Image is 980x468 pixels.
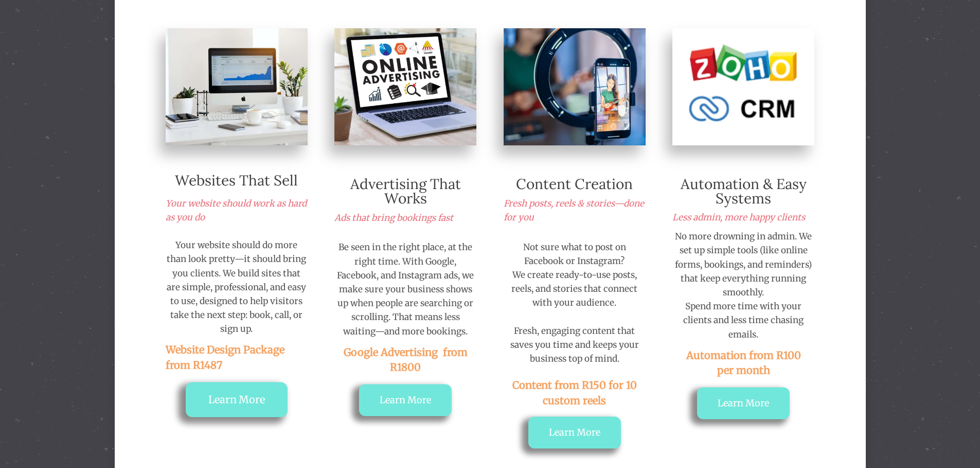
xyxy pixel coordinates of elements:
[504,268,646,310] p: We create ready-to-use posts, reels, and stories that connect with your audience.
[334,240,476,338] p: Be seen in the right place, at the right time. With Google, Facebook, and Instagram ads, we make ...
[166,238,308,336] p: Your website should do more than look pretty—it should bring you clients. We build sites that are...
[166,198,307,223] span: Your website should work as hard as you do
[672,177,814,205] h3: Automation & Easy Systems
[166,173,308,188] h3: Websites That Sell
[334,177,476,205] h3: Advertising That Works
[672,230,814,299] p: No more drowning in admin. We set up simple tools (like online forms, bookings, and reminders) th...
[166,343,284,371] span: Website Design Package from R1487
[359,384,452,416] a: Learn More
[718,397,769,409] span: Learn More
[528,417,621,448] a: Learn More
[344,346,468,373] span: Google Advertising from R1800
[512,379,637,406] span: Content from R150 for 10 custom reels
[334,212,453,223] span: Ads that bring bookings fast
[504,324,646,366] p: Fresh, engaging content that saves you time and keeps your business top of mind.
[186,382,288,417] a: Learn More
[672,212,805,223] span: Less admin, more happy clients
[380,394,431,406] span: Learn More
[504,198,644,223] span: Fresh posts, reels & stories—done for you
[549,426,600,438] span: Learn More
[208,393,265,406] span: Learn More
[686,349,801,377] span: Automation from R100 per month
[697,387,790,419] a: Learn More
[504,240,646,268] p: Not sure what to post on Facebook or Instagram?
[672,299,814,342] p: Spend more time with your clients and less time chasing emails.
[504,177,646,191] h3: Content Creation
